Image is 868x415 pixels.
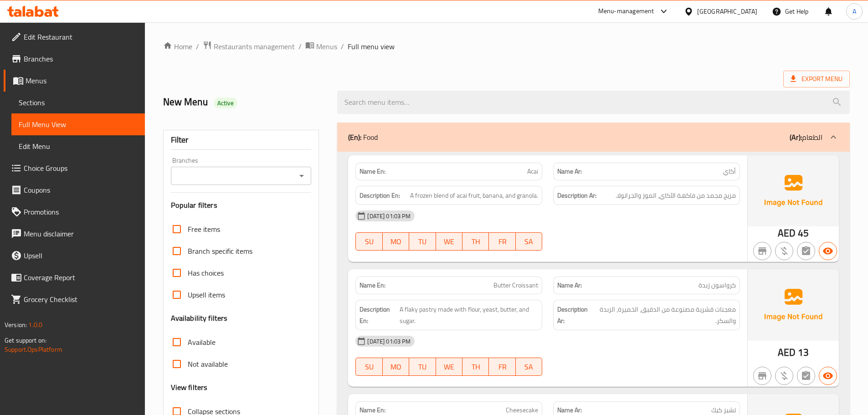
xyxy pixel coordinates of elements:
a: Grocery Checklist [4,288,145,310]
span: كرواسون زبدة [699,281,736,290]
button: TH [462,358,489,376]
span: AED [778,343,796,361]
h2: New Menu [163,95,327,109]
span: 13 [798,343,809,361]
strong: Description Ar: [557,304,592,326]
a: Sections [11,92,145,113]
p: الطعام [790,132,822,143]
span: Sections [19,97,138,108]
h3: Availability filters [171,313,228,323]
span: Edit Restaurant [24,31,138,42]
a: Coverage Report [4,266,145,288]
a: Home [163,41,192,52]
strong: Name Ar: [557,281,582,290]
span: Butter Croissant [493,281,538,290]
span: Full menu view [348,41,395,52]
span: 1.0.0 [28,319,42,331]
strong: Name En: [360,405,385,415]
span: WE [440,360,459,374]
b: (En): [348,130,361,144]
span: [DATE] 01:03 PM [364,212,414,220]
button: MO [383,358,409,376]
li: / [298,41,302,52]
span: AED [778,224,796,242]
span: TU [413,235,432,248]
button: TU [409,358,436,376]
a: Menus [305,41,337,52]
strong: Name Ar: [557,405,582,415]
div: Active [214,97,237,108]
button: FR [489,358,515,376]
button: Available [819,242,837,260]
button: Available [819,367,837,385]
span: Menus [316,41,337,52]
strong: Name En: [360,281,385,290]
div: Filter [171,130,312,150]
strong: Description En: [360,304,398,326]
span: Free items [188,224,220,235]
span: A frozen blend of acai fruit, banana, and granola. [410,190,538,201]
span: Cheesecake [506,405,538,415]
button: Not has choices [797,367,815,385]
li: / [341,41,344,52]
button: TU [409,232,436,251]
a: Coupons [4,179,145,201]
strong: Description Ar: [557,190,596,201]
button: Purchased item [775,367,793,385]
span: Menus [26,75,138,86]
a: Restaurants management [203,41,295,52]
a: Promotions [4,201,145,223]
button: Not has choices [797,242,815,260]
button: Not branch specific item [753,242,771,260]
span: TH [466,235,485,248]
button: WE [436,358,462,376]
input: search [337,91,850,114]
span: Active [214,99,237,108]
span: Branches [24,53,138,64]
nav: breadcrumb [163,41,850,52]
button: SA [516,358,542,376]
span: Export Menu [791,73,842,85]
span: Full Menu View [19,119,138,130]
span: TH [466,360,485,374]
span: SU [360,235,379,248]
span: Coverage Report [24,272,138,283]
span: أكاي [723,167,736,176]
span: SA [519,360,539,374]
span: [DATE] 01:03 PM [364,337,414,346]
span: MO [386,235,406,248]
span: Grocery Checklist [24,294,138,305]
span: Has choices [188,267,224,278]
span: SU [360,360,379,374]
span: مزيج مجمد من فاكهة الآكاي، الموز والجرانولا. [616,190,736,201]
span: A flaky pastry made with flour, yeast, butter, and sugar. [400,304,538,326]
strong: Description En: [360,190,400,201]
a: Full Menu View [11,113,145,135]
a: Menu disclaimer [4,223,145,245]
span: SA [519,235,539,248]
strong: Name Ar: [557,167,582,176]
button: Purchased item [775,242,793,260]
div: Menu-management [598,6,654,17]
button: TH [462,232,489,251]
a: Menus [4,70,145,92]
span: Upsell [24,250,138,261]
button: FR [489,232,515,251]
img: Ae5nvW7+0k+MAAAAAElFTkSuQmCC [748,155,839,226]
div: (En): Food(Ar):الطعام [337,123,850,152]
span: MO [386,360,406,374]
button: WE [436,232,462,251]
span: FR [493,360,512,374]
span: Export Menu [783,71,850,87]
span: WE [440,235,459,248]
span: TU [413,360,432,374]
button: MO [383,232,409,251]
span: Menu disclaimer [24,228,138,239]
button: SU [355,358,382,376]
li: / [196,41,199,52]
span: Version: [5,319,27,331]
span: Not available [188,359,228,369]
span: تشيز كيك [711,405,736,415]
a: Branches [4,48,145,70]
span: Upsell items [188,289,225,300]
